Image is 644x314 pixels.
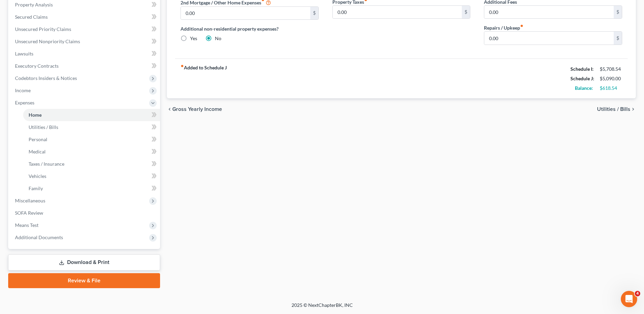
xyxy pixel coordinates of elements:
span: Vehicles [29,173,46,179]
span: Secured Claims [15,14,48,20]
a: Lawsuits [10,48,160,60]
span: Expenses [15,100,34,105]
a: Personal [23,133,160,146]
i: chevron_right [630,106,636,112]
strong: Added to Schedule J [180,64,227,93]
span: Property Analysis [15,2,53,7]
a: Medical [23,146,160,158]
a: Secured Claims [10,11,160,23]
span: Lawsuits [15,51,33,56]
label: Repairs / Upkeep [484,24,523,31]
span: Unsecured Nonpriority Claims [15,38,80,44]
span: Home [29,112,42,118]
a: Executory Contracts [10,60,160,72]
i: chevron_left [167,106,172,112]
span: Unsecured Priority Claims [15,26,71,32]
div: $5,090.00 [600,75,622,82]
input: -- [181,7,310,20]
strong: Schedule I: [570,66,594,72]
strong: Balance: [575,85,593,91]
div: $5,708.54 [600,66,622,72]
a: Unsecured Nonpriority Claims [10,35,160,48]
span: Personal [29,136,47,142]
div: $ [462,6,470,19]
span: Income [15,87,31,93]
span: Executory Contracts [15,63,59,69]
i: fiber_manual_record [180,64,184,68]
span: SOFA Review [15,210,43,216]
a: Review & File [8,273,160,288]
i: fiber_manual_record [520,24,523,28]
strong: Schedule J: [570,76,594,81]
iframe: Intercom live chat [621,291,637,307]
div: 2025 © NextChapterBK, INC [128,302,516,314]
span: Medical [29,149,46,154]
a: Home [23,109,160,121]
button: chevron_left Gross Yearly Income [167,106,222,112]
a: Vehicles [23,170,160,182]
a: Download & Print [8,254,160,270]
a: Taxes / Insurance [23,158,160,170]
span: Utilities / Bills [29,124,58,130]
input: -- [484,32,614,45]
label: No [215,35,221,42]
a: Unsecured Priority Claims [10,23,160,35]
span: Additional Documents [15,234,63,240]
a: Family [23,182,160,195]
span: Family [29,185,43,191]
span: Gross Yearly Income [172,106,222,112]
a: SOFA Review [10,207,160,219]
span: Codebtors Insiders & Notices [15,75,77,81]
div: $ [614,32,622,45]
button: Utilities / Bills chevron_right [597,106,636,112]
span: Taxes / Insurance [29,161,64,167]
div: $ [614,6,622,19]
span: Utilities / Bills [597,106,630,112]
input: -- [333,6,462,19]
a: Utilities / Bills [23,121,160,133]
input: -- [484,6,614,19]
span: 4 [635,291,640,296]
div: $ [310,7,318,20]
span: Means Test [15,222,38,228]
label: Yes [190,35,197,42]
span: Miscellaneous [15,198,45,203]
label: Additional non-residential property expenses? [180,25,319,32]
div: $618.54 [600,85,622,92]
